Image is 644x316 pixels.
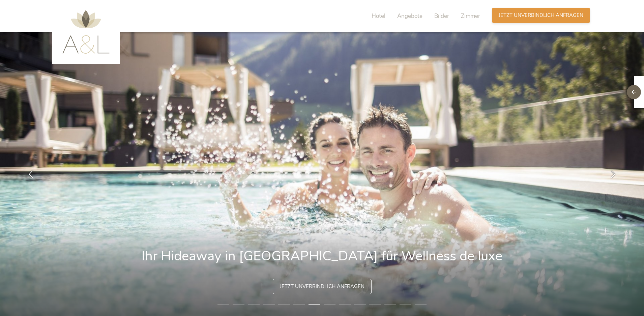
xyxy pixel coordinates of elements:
[434,12,449,20] span: Bilder
[280,283,364,290] span: Jetzt unverbindlich anfragen
[62,10,110,54] img: AMONTI & LUNARIS Wellnessresort
[499,12,583,19] span: Jetzt unverbindlich anfragen
[461,12,480,20] span: Zimmer
[372,12,385,20] span: Hotel
[397,12,422,20] span: Angebote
